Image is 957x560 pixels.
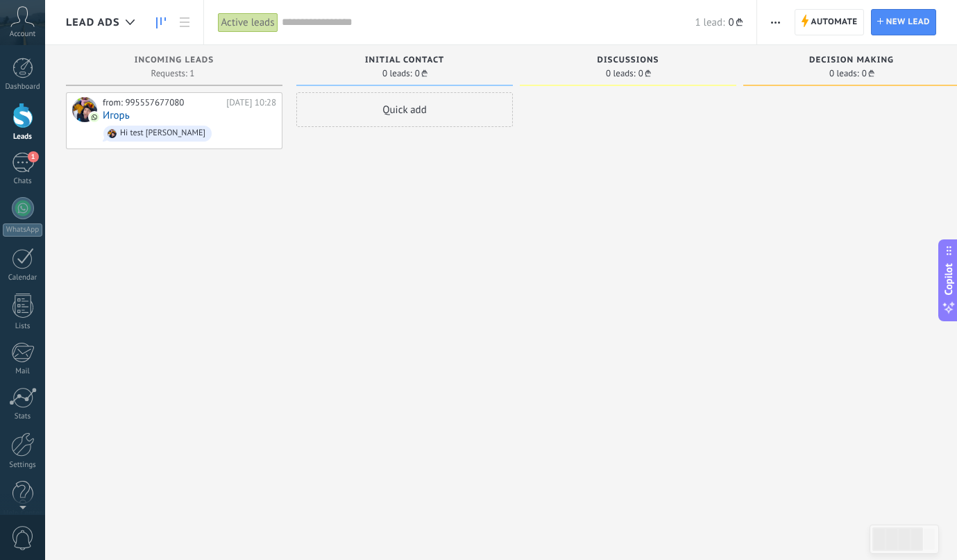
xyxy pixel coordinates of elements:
span: 0 ₾ [728,16,742,29]
span: 0 leads: [606,69,636,78]
div: WhatsApp [3,223,42,237]
span: New lead [886,10,930,35]
span: 0 ₾ [862,69,874,78]
div: Leads [3,133,43,142]
div: Игорь [72,97,97,122]
span: Lead Ads [66,16,120,29]
div: Calendar [3,273,43,282]
div: Mail [3,367,43,376]
span: Incoming leads [135,56,214,65]
div: Dashboard [3,83,43,92]
span: Discussions [597,56,659,65]
span: 1 [28,151,39,162]
div: Lists [3,322,43,331]
div: Hi test [PERSON_NAME] [120,128,205,138]
img: com.amocrm.amocrmwa.svg [90,112,99,122]
a: Игорь [103,110,130,121]
div: [DATE] 10:28 [226,97,276,108]
button: More [765,9,786,35]
span: Account [10,30,35,39]
span: Automate [811,10,858,35]
span: 0 ₾ [638,69,650,78]
span: Initial contact [365,56,444,65]
div: Settings [3,461,43,470]
span: 1 lead: [695,16,725,29]
div: from: 995557677080 [103,97,221,108]
div: Incoming leads [73,56,276,67]
a: List [173,9,196,36]
a: Leads [149,9,173,36]
div: Quick add [296,92,513,127]
div: Decision making [750,56,953,67]
span: Decision making [809,56,894,65]
span: 0 ₾ [415,69,427,78]
div: Active leads [218,12,278,33]
span: Requests: 1 [151,69,195,78]
div: Stats [3,412,43,421]
span: 0 leads: [382,69,412,78]
div: Chats [3,177,43,186]
span: Copilot [942,263,956,295]
div: Initial contact [303,56,506,67]
a: Automate [795,9,864,35]
div: Discussions [527,56,729,67]
span: 0 leads: [829,69,859,78]
a: New lead [871,9,936,35]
